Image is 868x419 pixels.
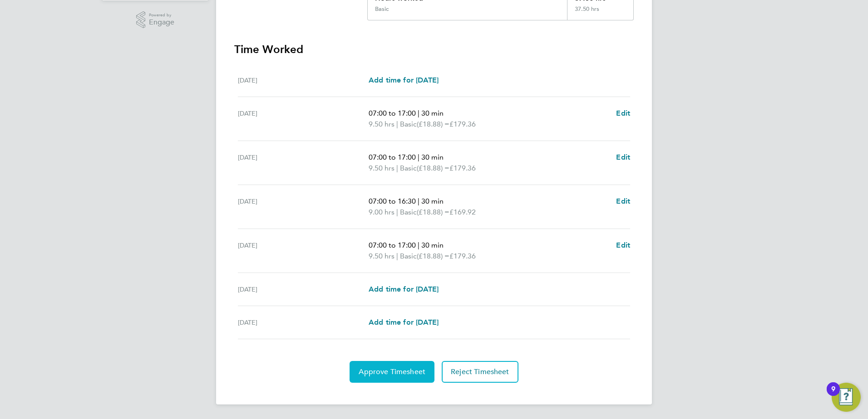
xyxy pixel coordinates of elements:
span: | [396,252,398,260]
div: [DATE] [238,75,369,86]
h3: Time Worked [234,42,634,57]
span: £169.92 [449,208,476,216]
span: Add time for [DATE] [369,318,439,326]
span: 9.50 hrs [369,164,395,172]
span: £179.36 [449,164,476,172]
div: [DATE] [238,240,369,262]
a: Add time for [DATE] [369,75,439,86]
span: 9.00 hrs [369,208,395,216]
span: 30 min [421,109,444,117]
span: (£18.88) = [417,208,449,216]
span: | [396,208,398,216]
span: 30 min [421,241,444,249]
div: 37.50 hrs [567,5,633,20]
span: £179.36 [449,252,476,260]
span: £179.36 [449,120,476,128]
span: (£18.88) = [417,120,449,128]
a: Edit [616,152,630,163]
span: Edit [616,197,630,205]
span: Basic [400,207,417,218]
span: 30 min [421,197,444,205]
span: 9.50 hrs [369,252,395,260]
div: [DATE] [238,196,369,218]
span: Edit [616,241,630,249]
span: Edit [616,109,630,117]
a: Powered byEngage [136,11,175,29]
span: Basic [400,163,417,174]
span: 9.50 hrs [369,120,395,128]
span: (£18.88) = [417,252,449,260]
div: [DATE] [238,317,369,328]
span: | [396,164,398,172]
span: Engage [149,19,174,26]
a: Edit [616,108,630,119]
button: Open Resource Center, 9 new notifications [832,383,861,412]
span: Basic [400,251,417,262]
span: Approve Timesheet [359,367,425,376]
span: Reject Timesheet [451,367,509,376]
span: Basic [400,119,417,130]
span: | [418,109,419,117]
span: 07:00 to 17:00 [369,109,416,117]
a: Edit [616,240,630,251]
span: | [396,120,398,128]
span: | [418,197,419,205]
div: [DATE] [238,108,369,130]
a: Add time for [DATE] [369,284,439,295]
span: (£18.88) = [417,164,449,172]
span: Add time for [DATE] [369,76,439,84]
span: | [418,241,419,249]
div: [DATE] [238,284,369,295]
div: Basic [375,5,389,13]
span: 07:00 to 17:00 [369,153,416,161]
button: Approve Timesheet [350,361,434,383]
a: Add time for [DATE] [369,317,439,328]
span: | [418,153,419,161]
span: Edit [616,153,630,161]
span: Add time for [DATE] [369,285,439,293]
span: 30 min [421,153,444,161]
span: 07:00 to 16:30 [369,197,416,205]
span: Powered by [149,11,174,19]
button: Reject Timesheet [442,361,518,383]
a: Edit [616,196,630,207]
span: 07:00 to 17:00 [369,241,416,249]
div: 9 [831,389,835,401]
div: [DATE] [238,152,369,174]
